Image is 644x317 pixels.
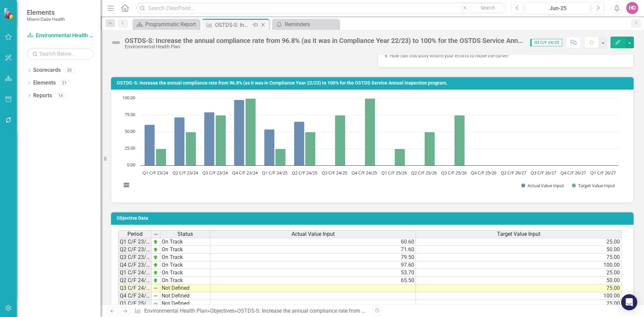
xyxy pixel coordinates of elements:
[160,300,210,308] td: Not Defined
[210,308,234,314] a: Objectives
[33,66,61,74] a: Scorecards
[118,246,152,254] td: Q2 C/F 23/24
[416,277,622,284] td: 50.00
[590,170,616,176] text: Q1 C/F 26/27
[416,238,622,246] td: 25.00
[144,308,207,314] a: Environmental Health Plan
[118,254,152,261] td: Q3 C/F 23/24
[210,277,416,284] td: 65.50
[291,231,335,237] span: Actual Value Input
[135,307,367,315] div: » »
[626,2,638,14] button: HO
[153,301,158,306] img: 8DAGhfEEPCf229AAAAAElFTkSuQmCC
[416,269,622,277] td: 25.00
[153,255,158,260] img: zOikAAAAAElFTkSuQmCC
[153,239,158,245] img: zOikAAAAAElFTkSuQmCC
[145,124,155,165] path: Q1 C/F 23/24, 60.6. Actual Value Input.
[292,170,317,176] text: Q2 C/F 24/25
[305,132,316,165] path: Q2 C/F 24/25, 50. Target Value Input.
[64,67,75,73] div: 26
[202,170,228,176] text: Q3 C/F 23/24
[210,238,416,246] td: 60.60
[160,292,210,300] td: Not Defined
[262,170,287,176] text: Q1 C/F 24/25
[210,261,416,269] td: 97.60
[118,300,152,308] td: Q1 C/F 25/26
[127,162,135,168] text: 0.00
[365,98,375,165] path: Q4 C/F 24/25, 100. Target Value Input.
[118,284,152,292] td: Q3 C/F 24/25
[210,254,416,261] td: 79.50
[481,5,495,10] span: Search
[153,293,158,299] img: 8DAGhfEEPCf229AAAAAElFTkSuQmCC
[526,2,590,14] button: Jun-25
[416,292,622,300] td: 100.00
[118,269,152,277] td: Q1 C/F 24/25
[177,231,193,237] span: Status
[153,285,158,291] img: 8DAGhfEEPCf229AAAAAElFTkSuQmCC
[125,145,135,151] text: 25.00
[160,277,210,284] td: On Track
[234,100,245,165] path: Q4 C/F 23/24, 97.6. Actual Value Input.
[264,129,275,165] path: Q1 C/F 24/25, 53.7. Actual Value Input.
[118,95,627,196] div: Chart. Highcharts interactive chart.
[160,261,210,269] td: On Track
[216,115,226,165] path: Q3 C/F 23/24, 75. Target Value Input.
[246,98,256,165] path: Q4 C/F 23/24, 100. Target Value Input.
[153,232,159,237] img: 8DAGhfEEPCf229AAAAAElFTkSuQmCC
[111,37,121,48] img: Not Defined
[275,149,286,165] path: Q1 C/F 24/25, 25. Target Value Input.
[274,20,337,29] a: Reminders
[352,170,377,176] text: Q4 C/F 24/25
[160,254,210,261] td: On Track
[145,20,198,29] div: Programmatic Report
[3,8,15,19] img: ClearPoint Strategy
[572,182,615,189] button: Show Target Value Input
[416,284,622,292] td: 75.00
[145,98,604,166] g: Actual Value Input, bar series 1 of 2 with 16 bars.
[521,182,564,189] button: Show Actual Value Input
[153,247,158,252] img: zOikAAAAAElFTkSuQmCC
[134,20,198,29] a: Programmatic Report
[416,261,622,269] td: 100.00
[27,48,94,60] input: Search Below...
[528,4,588,12] div: Jun-25
[59,80,70,86] div: 21
[210,269,416,277] td: 53.70
[425,132,435,165] path: Q2 C/F 25/26, 50. Target Value Input.
[454,115,465,165] path: Q3 C/F 25/26, 75. Target Value Input.
[416,300,622,308] td: 25.00
[153,270,158,275] img: zOikAAAAAElFTkSuQmCC
[411,170,437,176] text: Q2 C/F 25/26
[156,149,166,165] path: Q1 C/F 23/24, 25. Target Value Input.
[215,21,251,29] div: OSTDS-S: Increase the annual compliance rate from 96.8% (as it was in Compliance Year 22/23) to 1...
[160,269,210,277] td: On Track
[27,8,65,16] span: Elements
[294,121,305,165] path: Q2 C/F 24/25, 65.5. Actual Value Input.
[143,170,168,176] text: Q1 C/F 23/24
[530,39,562,46] span: Q3 C/F 24/25
[501,170,526,176] text: Q2 C/F 26/27
[381,170,407,176] text: Q1 C/F 25/26
[27,32,94,40] a: Environmental Health Plan
[285,20,337,29] div: Reminders
[322,170,347,176] text: Q3 C/F 24/25
[117,216,630,221] h3: Objective Data
[160,238,210,246] td: On Track
[153,278,158,283] img: zOikAAAAAElFTkSuQmCC
[172,170,198,176] text: Q2 C/F 23/24
[122,95,135,101] text: 100.00
[118,95,622,196] svg: Interactive chart
[118,292,152,300] td: Q4 C/F 24/25
[55,93,66,98] div: 16
[471,170,496,176] text: Q4 C/F 25/26
[33,79,56,87] a: Elements
[125,37,524,44] div: OSTDS-S: Increase the annual compliance rate from 96.8% (as it was in Compliance Year 22/23) to 1...
[335,115,345,165] path: Q3 C/F 24/25, 75. Target Value Input.
[621,294,637,310] div: Open Intercom Messenger
[471,3,504,13] button: Search
[160,284,210,292] td: Not Defined
[204,112,215,165] path: Q3 C/F 23/24, 79.5. Actual Value Input.
[125,128,135,134] text: 50.00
